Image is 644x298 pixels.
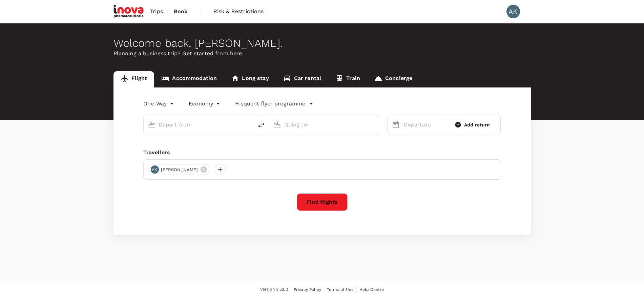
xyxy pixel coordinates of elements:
[150,7,163,16] span: Trips
[143,98,175,109] div: One-Way
[284,119,365,130] input: Going to
[189,98,222,109] div: Economy
[294,286,321,293] a: Privacy Policy
[374,124,375,125] button: Open
[174,7,188,16] span: Book
[159,119,239,130] input: Depart from
[151,165,159,174] div: AK
[113,49,531,58] p: Planning a business trip? Get started from here.
[143,148,501,157] div: Travellers
[294,287,321,292] span: Privacy Policy
[359,287,384,292] span: Help Centre
[113,4,145,19] img: iNova Pharmaceuticals
[113,37,531,49] div: Welcome back , [PERSON_NAME] .
[157,166,202,173] span: [PERSON_NAME]
[464,121,490,128] span: Add return
[235,100,305,108] p: Frequent flyer programme
[154,71,224,87] a: Accommodation
[253,117,269,133] button: delete
[224,71,276,87] a: Long stay
[328,71,367,87] a: Train
[276,71,329,87] a: Car rental
[113,71,154,87] a: Flight
[367,71,419,87] a: Concierge
[235,100,313,108] button: Frequent flyer programme
[297,193,348,211] button: Find flights
[213,7,264,16] span: Risk & Restrictions
[248,124,250,125] button: Open
[359,286,384,293] a: Help Centre
[327,287,354,292] span: Terms of Use
[327,286,354,293] a: Terms of Use
[149,164,210,175] div: AK[PERSON_NAME]
[506,5,520,18] div: AK
[404,121,444,129] p: Departure
[260,286,288,293] span: Version 3.52.2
